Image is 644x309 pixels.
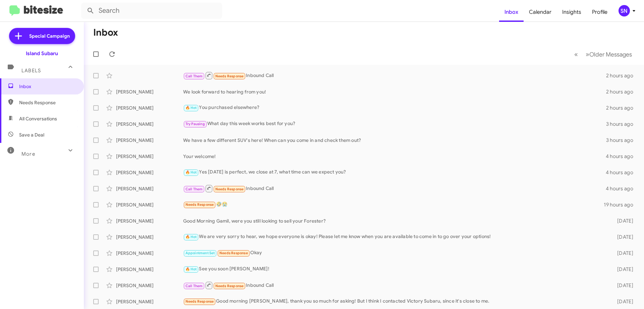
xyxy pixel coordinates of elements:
[183,281,606,289] div: Inbound Call
[606,137,639,144] div: 3 hours ago
[19,83,76,90] span: Inbox
[21,68,41,74] span: Labels
[582,47,636,61] button: Next
[499,2,524,22] a: Inbox
[606,88,639,95] div: 2 hours ago
[185,106,197,110] span: 🔥 Hot
[183,168,606,176] div: Yes [DATE] is perfect, we close at 7, what time can we expect you?
[183,218,606,224] div: Good Morning Gamil, were you still looking to sell your Forester?
[606,282,639,289] div: [DATE]
[215,74,244,78] span: Needs Response
[606,250,639,257] div: [DATE]
[606,218,639,224] div: [DATE]
[185,267,197,271] span: 🔥 Hot
[183,249,606,257] div: Okay
[26,50,58,57] div: Island Subaru
[116,185,183,192] div: [PERSON_NAME]
[185,284,203,288] span: Call Them
[606,121,639,127] div: 3 hours ago
[116,137,183,144] div: [PERSON_NAME]
[185,187,203,191] span: Call Them
[606,234,639,240] div: [DATE]
[606,72,639,79] div: 2 hours ago
[183,71,606,80] div: Inbound Call
[116,88,183,95] div: [PERSON_NAME]
[183,137,606,144] div: We have a few different SUV's here! When can you come in and check them out?
[116,153,183,160] div: [PERSON_NAME]
[29,33,70,39] span: Special Campaign
[116,105,183,111] div: [PERSON_NAME]
[183,104,606,112] div: You purchased elsewhere?
[570,47,582,61] button: Previous
[183,201,604,208] div: 🤣😭
[185,202,214,207] span: Needs Response
[21,151,35,157] span: More
[19,99,76,106] span: Needs Response
[183,265,606,273] div: See you soon [PERSON_NAME]!
[116,121,183,127] div: [PERSON_NAME]
[183,298,606,305] div: Good morning [PERSON_NAME], thank you so much for asking! But I think I contacted Victory Subaru,...
[557,2,587,22] a: Insights
[604,201,639,208] div: 19 hours ago
[589,51,632,58] span: Older Messages
[606,185,639,192] div: 4 hours ago
[183,88,606,95] div: We look forward to hearing from you!
[116,282,183,289] div: [PERSON_NAME]
[19,115,57,122] span: All Conversations
[215,284,244,288] span: Needs Response
[185,170,197,175] span: 🔥 Hot
[586,50,589,59] span: »
[606,105,639,111] div: 2 hours ago
[19,131,44,138] span: Save a Deal
[116,234,183,240] div: [PERSON_NAME]
[185,235,197,239] span: 🔥 Hot
[116,218,183,224] div: [PERSON_NAME]
[524,2,557,22] a: Calendar
[219,251,248,255] span: Needs Response
[185,299,214,304] span: Needs Response
[116,169,183,176] div: [PERSON_NAME]
[571,47,636,61] nav: Page navigation example
[81,3,222,19] input: Search
[116,250,183,257] div: [PERSON_NAME]
[116,266,183,273] div: [PERSON_NAME]
[93,27,118,38] h1: Inbox
[606,169,639,176] div: 4 hours ago
[619,5,630,16] div: SN
[183,153,606,160] div: Your welcome!
[183,233,606,241] div: We are very sorry to hear, we hope everyone is okay! Please let me know when you are available to...
[606,266,639,273] div: [DATE]
[185,251,215,255] span: Appointment Set
[574,50,578,59] span: «
[183,184,606,193] div: Inbound Call
[185,74,203,78] span: Call Them
[9,28,75,44] a: Special Campaign
[606,298,639,305] div: [DATE]
[116,298,183,305] div: [PERSON_NAME]
[215,187,244,191] span: Needs Response
[587,2,613,22] a: Profile
[183,120,606,128] div: What day this week works best for you?
[185,122,205,126] span: Try Pausing
[613,5,637,16] button: SN
[116,201,183,208] div: [PERSON_NAME]
[606,153,639,160] div: 4 hours ago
